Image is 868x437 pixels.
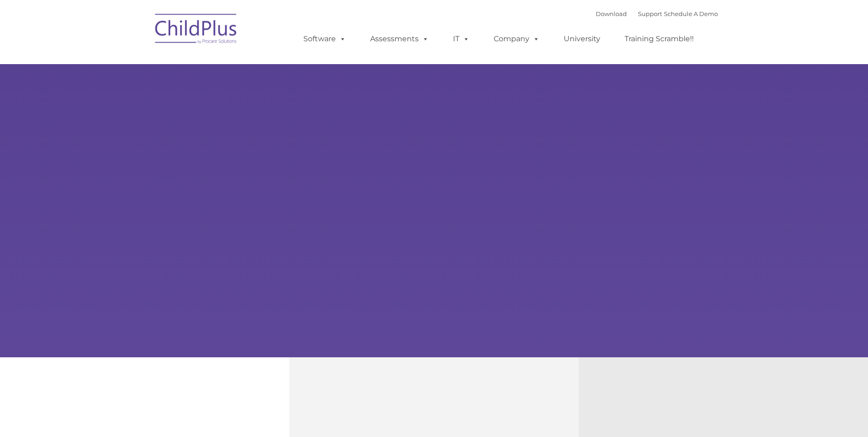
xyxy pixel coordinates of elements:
a: Download [596,10,627,17]
a: Schedule A Demo [664,10,718,17]
a: Training Scramble!! [615,30,703,48]
a: IT [444,30,479,48]
a: Support [638,10,662,17]
img: ChildPlus by Procare Solutions [151,7,242,53]
a: Software [294,30,355,48]
a: University [555,30,609,48]
font: | [596,10,718,17]
a: Company [485,30,549,48]
a: Assessments [361,30,438,48]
